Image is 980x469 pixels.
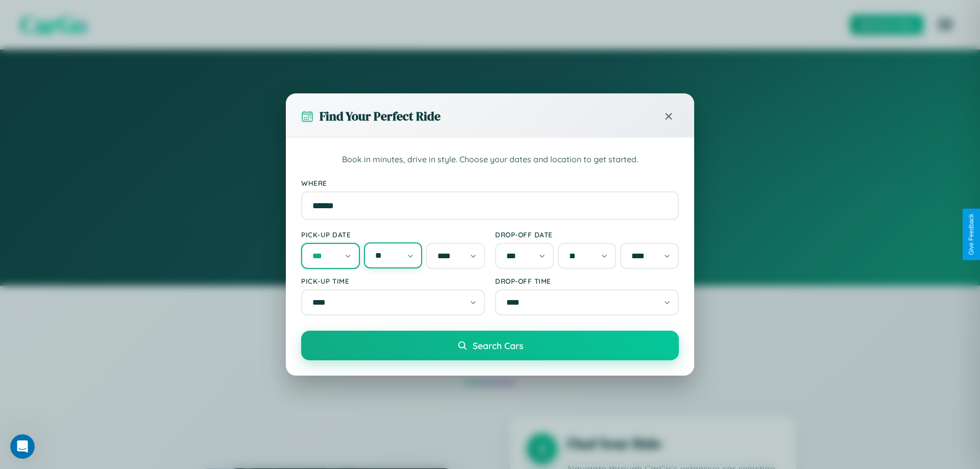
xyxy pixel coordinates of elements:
button: Search Cars [301,331,679,360]
label: Where [301,179,679,187]
span: Search Cars [473,340,523,351]
p: Book in minutes, drive in style. Choose your dates and location to get started. [301,153,679,166]
h3: Find Your Perfect Ride [320,108,440,125]
label: Pick-up Time [301,277,485,285]
label: Pick-up Date [301,230,485,239]
label: Drop-off Time [495,277,679,285]
label: Drop-off Date [495,230,679,239]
